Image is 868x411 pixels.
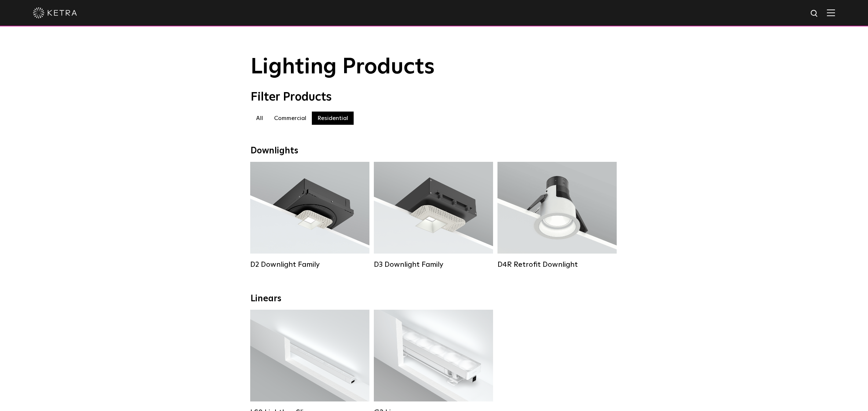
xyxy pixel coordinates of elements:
div: D2 Downlight Family [250,260,369,269]
label: Residential [312,112,354,125]
span: Lighting Products [251,56,435,78]
a: D3 Downlight Family Lumen Output:700 / 900 / 1100Colors:White / Black / Silver / Bronze / Paintab... [374,162,493,269]
img: ketra-logo-2019-white [33,7,77,18]
div: Linears [251,294,617,304]
div: D3 Downlight Family [374,260,493,269]
div: Downlights [251,146,617,156]
img: Hamburger%20Nav.svg [827,9,835,16]
a: D4R Retrofit Downlight Lumen Output:800Colors:White / BlackBeam Angles:15° / 25° / 40° / 60°Watta... [497,162,617,269]
a: D2 Downlight Family Lumen Output:1200Colors:White / Black / Gloss Black / Silver / Bronze / Silve... [250,162,369,269]
img: search icon [810,9,819,18]
div: Filter Products [251,90,617,104]
label: Commercial [269,112,312,125]
div: D4R Retrofit Downlight [497,260,617,269]
label: All [251,112,269,125]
